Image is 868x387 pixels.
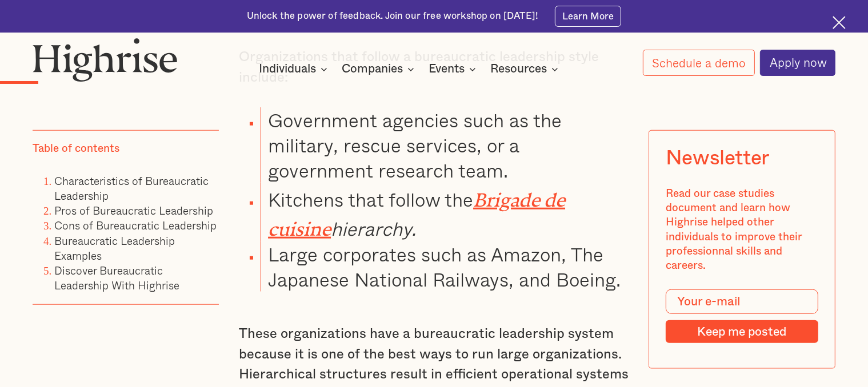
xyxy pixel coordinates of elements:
div: Events [429,62,479,76]
a: Schedule a demo [643,50,755,76]
li: Kitchens that follow the [261,183,629,241]
a: Bureaucratic Leadership Examples [54,232,175,264]
li: Government agencies such as the military, rescue services, or a government research team. [261,107,629,183]
a: Apply now [760,50,835,76]
div: Read our case studies document and learn how Highrise helped other individuals to improve their p... [666,187,818,273]
input: Keep me posted [666,321,818,344]
div: Companies [342,62,403,76]
li: Large corporates such as Amazon, The Japanese National Railways, and Boeing. [261,241,629,292]
div: Table of contents [33,142,119,156]
div: Resources [490,62,562,76]
div: Events [429,62,465,76]
div: Companies [342,62,418,76]
a: Characteristics of Bureaucratic Leadership [54,172,209,204]
div: Resources [490,62,547,76]
a: Discover Bureaucratic Leadership With Highrise [54,262,179,293]
a: Cons of Bureaucratic Leadership [54,217,217,234]
div: Individuals [259,62,316,76]
a: Learn More [555,6,622,26]
div: Newsletter [666,147,769,170]
a: Pros of Bureaucratic Leadership [54,202,213,219]
form: Modal Form [666,289,818,343]
img: Cross icon [833,16,846,29]
img: Highrise logo [33,38,178,82]
div: Individuals [259,62,331,76]
em: hierarchy. [331,213,416,243]
input: Your e-mail [666,289,818,314]
div: Unlock the power of feedback. Join our free workshop on [DATE]! [247,10,538,23]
